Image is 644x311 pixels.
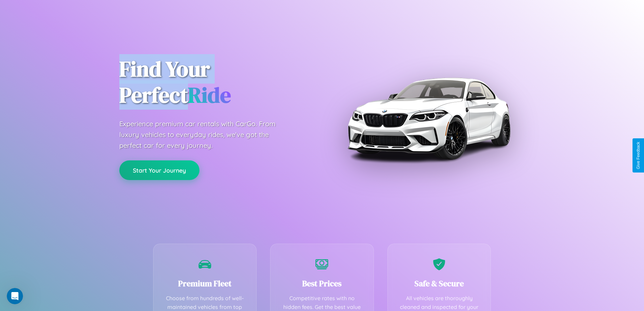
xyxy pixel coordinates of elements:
button: Start Your Journey [119,160,199,180]
span: Ride [188,80,231,110]
h3: Premium Fleet [164,278,246,289]
iframe: Intercom live chat [7,288,23,304]
h1: Find Your Perfect [119,56,312,108]
p: Experience premium car rentals with CarGo. From luxury vehicles to everyday rides, we've got the ... [119,118,288,151]
h3: Safe & Secure [398,278,481,289]
img: Premium BMW car rental vehicle [344,34,513,203]
h3: Best Prices [281,278,363,289]
div: Give Feedback [636,142,641,169]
